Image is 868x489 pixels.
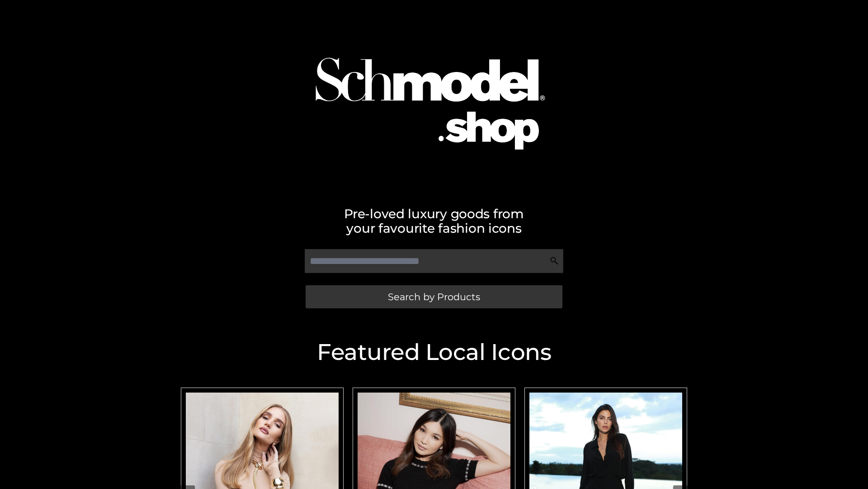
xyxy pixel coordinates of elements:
span: Search by Products [388,292,480,302]
h2: Featured Local Icons​ [176,341,692,364]
img: Search Icon [550,256,559,265]
a: Search by Products [306,285,562,308]
h2: Pre-loved luxury goods from your favourite fashion icons [176,206,692,235]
